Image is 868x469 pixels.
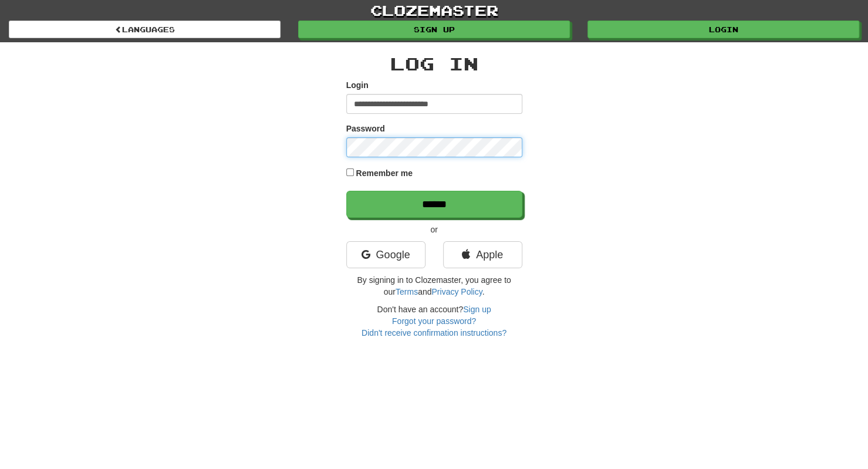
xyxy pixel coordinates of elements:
a: Privacy Policy [431,287,482,296]
a: Terms [396,287,418,296]
p: or [346,224,522,235]
label: Password [346,123,385,134]
a: Languages [9,21,281,38]
div: Don't have an account? [346,303,522,339]
p: By signing in to Clozemaster, you agree to our and . [346,274,522,298]
a: Apple [443,241,522,268]
label: Login [346,79,369,91]
a: Forgot your password? [392,316,476,326]
a: Google [346,241,425,268]
a: Didn't receive confirmation instructions? [362,328,506,338]
a: Login [587,21,859,38]
a: Sign up [463,305,491,314]
a: Sign up [298,21,570,38]
h2: Log In [346,54,522,73]
label: Remember me [356,167,413,179]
